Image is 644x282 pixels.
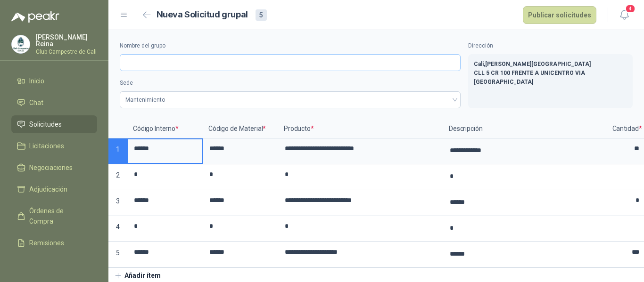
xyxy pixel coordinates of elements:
[125,93,455,107] span: Mantenimiento
[29,238,64,248] span: Remisiones
[36,49,97,55] p: Club Campestre de Cali
[120,79,461,88] label: Sede
[120,41,461,50] label: Nombre del grupo
[11,72,97,90] a: Inicio
[11,256,97,274] a: Configuración
[29,141,64,151] span: Licitaciones
[11,94,97,112] a: Chat
[278,120,443,138] p: Producto
[108,138,127,164] p: 1
[474,69,627,87] p: CLL 5 CR 100 FRENTE A UNICENTRO VIA [GEOGRAPHIC_DATA]
[29,76,44,86] span: Inicio
[127,120,203,138] p: Código Interno
[625,4,636,13] span: 4
[203,120,278,138] p: Código de Material
[29,184,67,194] span: Adjudicación
[29,162,73,173] span: Negociaciones
[474,60,627,69] p: Cali , [PERSON_NAME][GEOGRAPHIC_DATA]
[29,206,88,226] span: Órdenes de Compra
[468,41,633,50] label: Dirección
[256,9,267,21] div: 5
[616,7,633,24] button: 4
[29,97,43,108] span: Chat
[11,137,97,155] a: Licitaciones
[108,164,127,190] p: 2
[443,120,608,138] p: Descripción
[157,8,248,22] h2: Nueva Solicitud grupal
[108,216,127,242] p: 4
[29,119,62,129] span: Solicitudes
[11,234,97,252] a: Remisiones
[108,190,127,216] p: 3
[11,202,97,230] a: Órdenes de Compra
[12,35,30,53] img: Company Logo
[11,180,97,198] a: Adjudicación
[108,242,127,268] p: 5
[523,6,596,24] button: Publicar solicitudes
[11,159,97,177] a: Negociaciones
[11,11,59,23] img: Logo peakr
[36,34,97,47] p: [PERSON_NAME] Reina
[11,115,97,133] a: Solicitudes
